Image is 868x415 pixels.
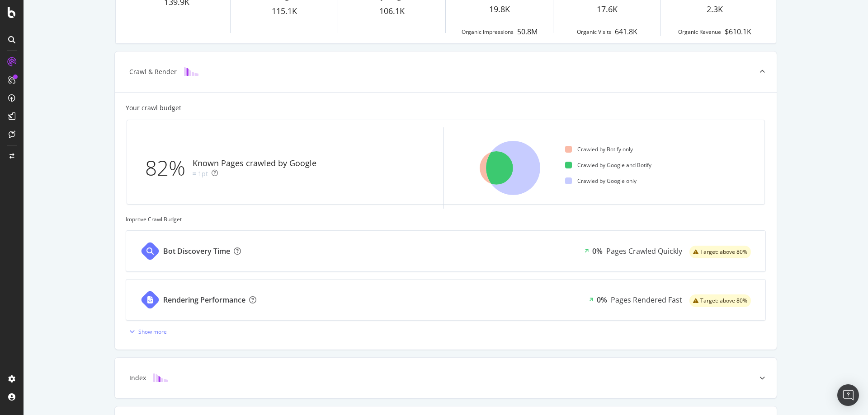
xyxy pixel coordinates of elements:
div: 82% [145,153,193,183]
div: warning label [689,294,751,307]
div: Crawled by Botify only [565,145,633,153]
div: Improve Crawl Budget [126,215,766,223]
div: 115.1K [231,5,338,17]
div: Crawled by Google and Botify [565,161,651,169]
div: Pages Crawled Quickly [606,246,682,256]
div: warning label [689,246,751,258]
a: Bot Discovery Time0%Pages Crawled Quicklywarning label [126,230,766,272]
div: Organic Impressions [462,28,514,36]
div: 50.8M [517,27,538,37]
img: block-icon [184,67,198,76]
div: Pages Rendered Fast [611,295,682,305]
div: Crawl & Render [129,67,177,76]
div: 0% [592,246,603,256]
div: Open Intercom Messenger [837,384,859,406]
div: 0% [597,295,607,305]
a: Rendering Performance0%Pages Rendered Fastwarning label [126,279,766,321]
img: Equal [193,173,196,175]
div: Your crawl budget [126,103,181,112]
button: Show more [126,324,167,339]
span: Target: above 80% [700,249,747,255]
div: Known Pages crawled by Google [193,158,316,169]
span: Target: above 80% [700,298,747,303]
div: Rendering Performance [163,295,245,305]
div: Index [129,373,146,382]
div: 106.1K [338,5,445,17]
div: Show more [138,328,167,336]
img: block-icon [153,373,168,382]
div: 19.8K [446,4,553,15]
div: Bot Discovery Time [163,246,230,256]
div: Crawled by Google only [565,177,637,185]
div: 1pt [198,169,208,178]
